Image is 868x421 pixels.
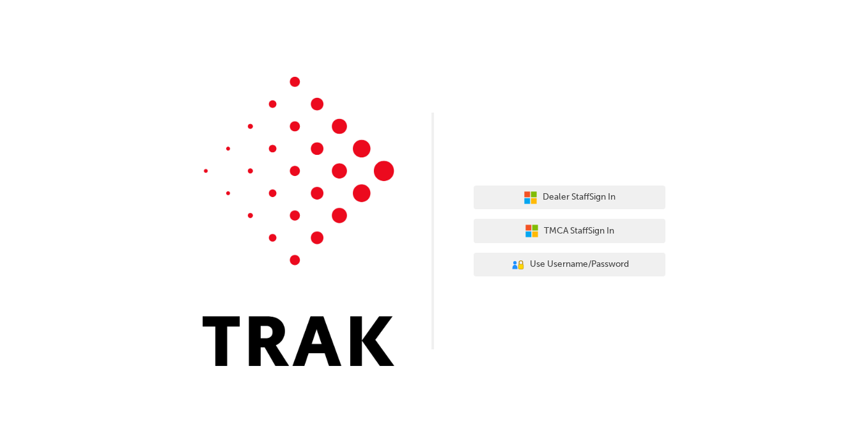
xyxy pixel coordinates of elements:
span: Dealer Staff Sign In [543,190,616,205]
span: Use Username/Password [530,257,629,272]
span: TMCA Staff Sign In [544,224,614,239]
button: Use Username/Password [474,253,665,277]
img: Trak [203,77,394,366]
button: Dealer StaffSign In [474,186,665,210]
button: TMCA StaffSign In [474,219,665,243]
